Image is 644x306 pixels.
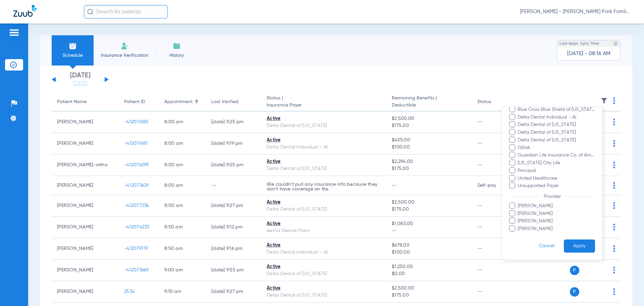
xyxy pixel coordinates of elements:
span: [PERSON_NAME] [517,225,595,232]
button: Cancel [530,239,564,253]
span: [PERSON_NAME] [517,218,595,225]
span: Guardian Life Insurance Co. of America [517,152,595,159]
span: Delta Dental of [US_STATE] [517,121,595,128]
span: Delta Dental Individual - AI [517,114,595,121]
span: Unsupported Payer [517,182,595,189]
span: United Healthcare [517,175,595,182]
span: Blue Cross Blue Shield of [US_STATE] [517,106,595,113]
span: Principal [517,167,595,174]
span: GEHA [517,144,595,151]
span: [US_STATE] City Life [517,160,595,167]
span: Delta Dental of [US_STATE] [517,129,595,136]
span: [PERSON_NAME] [517,210,595,217]
span: Delta Dental of [US_STATE] [517,137,595,144]
span: Provider [539,194,565,199]
span: [PERSON_NAME] [517,203,595,210]
button: Apply [564,239,595,253]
